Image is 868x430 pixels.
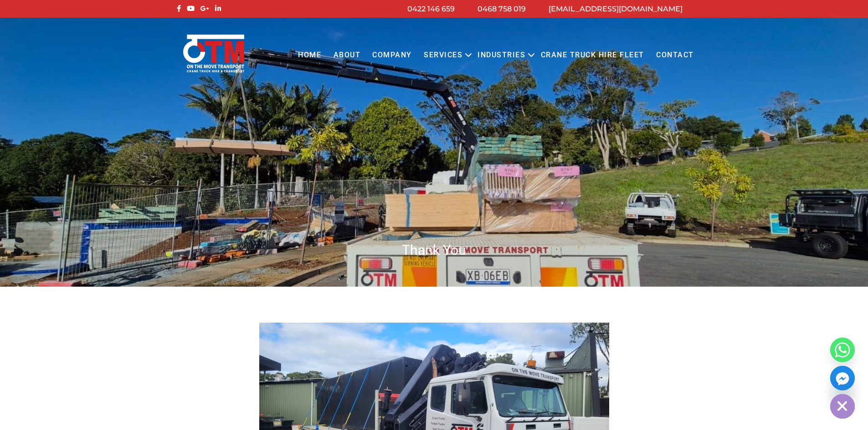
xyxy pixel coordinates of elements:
a: COMPANY [366,43,418,68]
a: [EMAIL_ADDRESS][DOMAIN_NAME] [549,5,683,13]
a: 0422 146 659 [407,5,455,13]
a: Whatsapp [830,338,855,362]
a: Home [292,43,327,68]
a: 0468 758 019 [478,5,526,13]
a: Crane Truck Hire Fleet [534,43,650,68]
a: Facebook_Messenger [830,366,855,390]
h1: Thank You [175,241,694,259]
img: Otmtransport [181,34,246,73]
a: Industries [472,43,531,68]
a: Contact [650,43,700,68]
a: Services [418,43,468,68]
a: About [327,43,366,68]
